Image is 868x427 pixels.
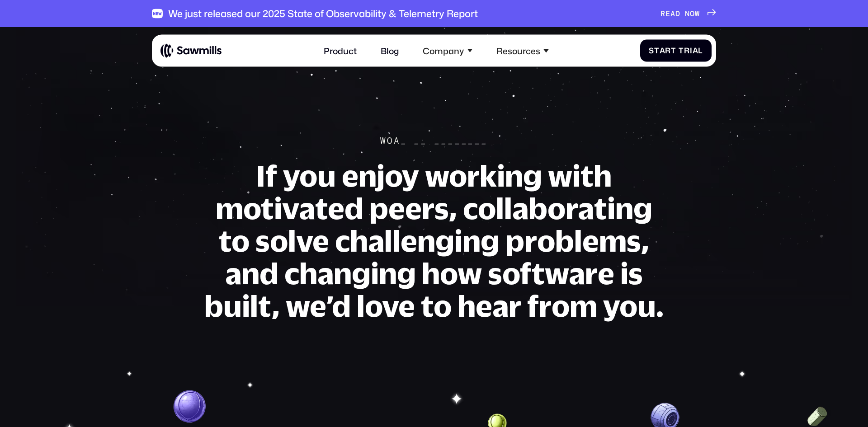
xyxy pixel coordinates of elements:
[684,46,690,55] span: r
[660,9,716,18] a: READNOW
[640,39,712,61] a: StartTrial
[675,9,680,18] span: D
[380,136,488,146] div: Woa_ __ ________
[317,39,363,62] a: Product
[690,46,693,55] span: i
[671,46,676,55] span: t
[649,46,654,55] span: S
[660,46,665,55] span: a
[670,9,675,18] span: A
[416,39,479,62] div: Company
[685,9,690,18] span: N
[665,9,670,18] span: E
[203,159,665,322] h1: If you enjoy working with motivated peers, collaborating to solve challenging problems, and chang...
[693,46,698,55] span: a
[665,46,671,55] span: r
[423,45,464,56] div: Company
[679,46,684,55] span: T
[168,8,478,19] div: We just released our 2025 State of Observability & Telemetry Report
[660,9,665,18] span: R
[374,39,406,62] a: Blog
[496,45,540,56] div: Resources
[654,46,660,55] span: t
[690,9,695,18] span: O
[695,9,700,18] span: W
[490,39,555,62] div: Resources
[698,46,703,55] span: l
